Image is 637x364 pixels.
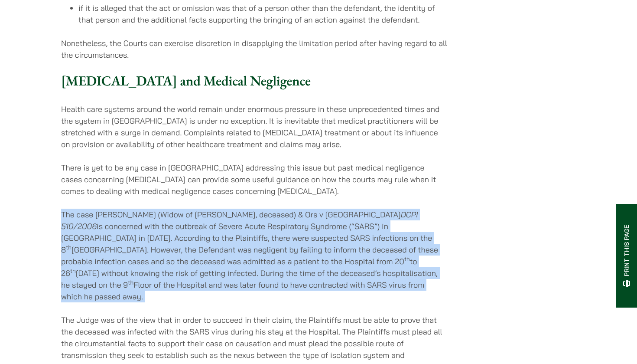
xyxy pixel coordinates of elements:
[61,103,447,150] p: Health care systems around the world remain under enormous pressure in these unprecedented times ...
[61,162,447,197] p: There is yet to be any case in [GEOGRAPHIC_DATA] addressing this issue but past medical negligenc...
[128,279,133,286] sup: th
[61,210,418,231] em: DCPI 510/2006
[61,37,447,61] p: Nonetheless, the Courts can exercise discretion in disapplying the limitation period after having...
[78,2,447,26] li: if it is alleged that the act or omission was that of a person other than the defendant, the iden...
[66,244,71,251] sup: th
[404,256,410,263] sup: th
[70,267,76,275] sup: th
[61,209,447,302] p: The case [PERSON_NAME] (Widow of [PERSON_NAME], deceased) & Ors v [GEOGRAPHIC_DATA] is concerned ...
[61,72,311,90] strong: [MEDICAL_DATA] and Medical Negligence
